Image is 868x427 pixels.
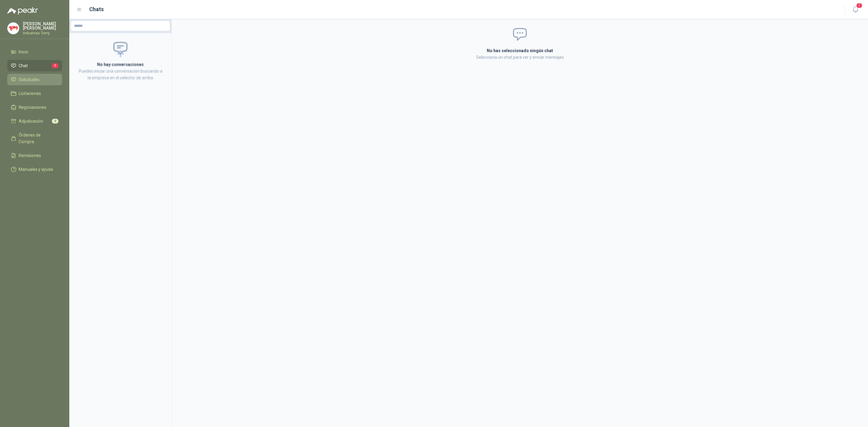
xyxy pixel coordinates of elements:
h1: Chats [89,5,104,14]
a: Manuales y ayuda [7,164,62,175]
button: 1 [850,4,861,15]
span: 4 [52,119,58,124]
h2: No has seleccionado ningún chat [415,47,625,54]
a: Licitaciones [7,88,62,99]
a: Órdenes de Compra [7,129,62,147]
span: 1 [52,63,58,68]
span: Órdenes de Compra [19,132,56,145]
span: Inicio [19,49,28,55]
span: Negociaciones [19,104,46,111]
span: 1 [856,3,863,8]
img: Company Logo [8,23,19,34]
p: Selecciona un chat para ver y enviar mensajes [415,54,625,61]
p: Industrias Tomy [23,31,62,35]
span: Chat [19,62,28,69]
span: Licitaciones [19,90,41,97]
p: [PERSON_NAME] [PERSON_NAME] [23,22,62,30]
a: Inicio [7,46,62,58]
a: Adjudicación4 [7,115,62,127]
a: Solicitudes [7,74,62,85]
span: Solicitudes [19,76,39,83]
img: Logo peakr [7,7,38,14]
a: Chat1 [7,60,62,71]
span: Remisiones [19,152,41,159]
a: Negociaciones [7,102,62,113]
span: Adjudicación [19,118,43,124]
a: Remisiones [7,150,62,161]
span: Manuales y ayuda [19,166,53,173]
